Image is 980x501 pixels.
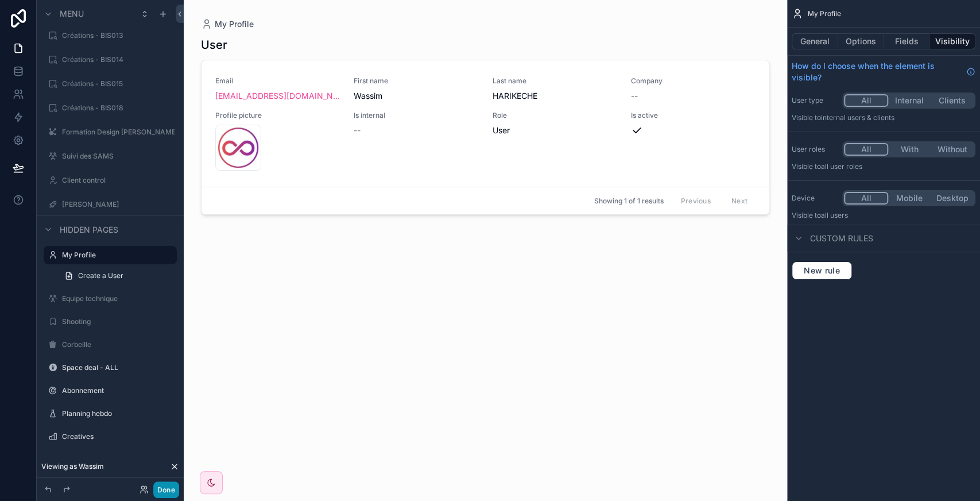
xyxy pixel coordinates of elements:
[62,31,175,40] label: Créations - BIS013
[78,271,123,280] span: Create a User
[888,143,931,156] button: With
[792,194,838,203] label: Device
[929,33,975,49] button: Visibility
[153,481,179,498] button: Done
[808,9,841,18] span: My Profile
[792,60,975,83] a: How do I choose when the element is visible?
[62,55,175,64] label: Créations - BIS014
[62,294,175,303] label: Equipe technique
[594,196,663,206] span: Showing 1 of 1 results
[62,432,175,441] label: Creatives
[60,223,118,235] span: Hidden pages
[62,200,175,209] label: [PERSON_NAME]
[62,386,175,395] label: Abonnement
[792,261,852,280] button: New rule
[792,60,962,83] span: How do I choose when the element is visible?
[57,267,177,285] a: Create a User
[62,363,175,372] label: Space deal - ALL
[931,143,974,156] button: Without
[888,94,931,107] button: Internal
[792,145,838,154] label: User roles
[821,162,862,171] span: All user roles
[888,192,931,205] button: Mobile
[792,96,838,105] label: User type
[792,33,838,49] button: General
[60,8,84,20] span: Menu
[62,250,170,260] label: My Profile
[844,143,888,156] button: All
[844,192,888,205] button: All
[810,233,873,244] span: Custom rules
[62,340,175,349] label: Corbeille
[62,152,175,161] label: Suivi des SAMS
[62,176,175,185] label: Client control
[62,409,175,418] label: Planning hebdo
[792,162,975,171] p: Visible to
[62,103,175,113] label: Créations - BIS018
[821,211,848,219] span: all users
[838,33,884,49] button: Options
[884,33,930,49] button: Fields
[41,462,104,471] span: Viewing as Wassim
[931,192,974,205] button: Desktop
[931,94,974,107] button: Clients
[844,94,888,107] button: All
[792,211,975,220] p: Visible to
[62,79,175,88] label: Créations - BIS015
[821,113,894,122] span: Internal users & clients
[792,113,975,122] p: Visible to
[62,317,175,326] label: Shooting
[62,128,175,137] label: Formation Design [PERSON_NAME]
[799,265,845,276] span: New rule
